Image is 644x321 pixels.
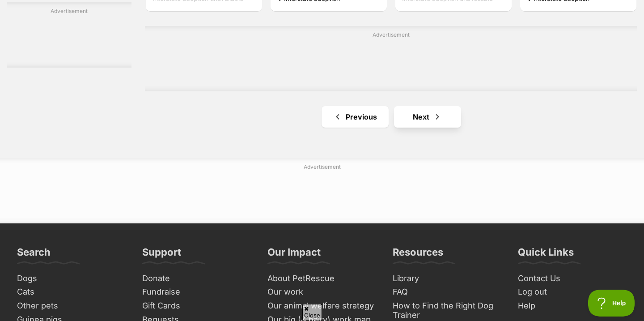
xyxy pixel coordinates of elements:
[7,2,131,68] div: Advertisement
[145,26,637,91] div: Advertisement
[145,106,637,128] nav: Pagination
[322,106,389,128] a: Previous page
[264,299,380,313] a: Our animal welfare strategy
[514,299,631,313] a: Help
[267,246,321,264] h3: Our Impact
[389,285,505,299] a: FAQ
[302,304,322,320] span: Close
[264,285,380,299] a: Our work
[139,285,255,299] a: Fundraise
[264,272,380,286] a: About PetRescue
[588,290,635,317] iframe: Help Scout Beacon - Open
[13,299,130,313] a: Other pets
[139,299,255,313] a: Gift Cards
[518,246,574,264] h3: Quick Links
[514,285,631,299] a: Log out
[139,272,255,286] a: Donate
[393,246,443,264] h3: Resources
[389,272,505,286] a: Library
[394,106,461,128] a: Next page
[13,272,130,286] a: Dogs
[514,272,631,286] a: Contact Us
[17,246,51,264] h3: Search
[13,285,130,299] a: Cats
[142,246,181,264] h3: Support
